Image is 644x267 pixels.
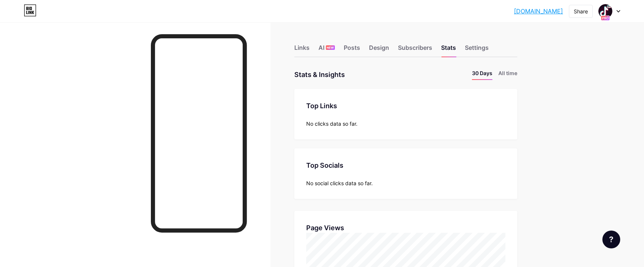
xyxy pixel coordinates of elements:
[294,43,310,57] div: Links
[441,43,456,57] div: Stats
[306,223,505,233] div: Page Views
[398,43,432,57] div: Subscribers
[472,69,492,80] li: 30 Days
[294,69,345,80] div: Stats & Insights
[598,4,612,18] img: pinupaviator
[344,43,360,57] div: Posts
[369,43,389,57] div: Design
[514,7,563,16] a: [DOMAIN_NAME]
[327,45,334,50] span: NEW
[306,120,505,128] div: No clicks data so far.
[498,69,517,80] li: All time
[318,43,335,57] div: AI
[306,160,505,170] div: Top Socials
[306,179,505,187] div: No social clicks data so far.
[574,7,588,15] div: Share
[465,43,489,57] div: Settings
[306,101,505,111] div: Top Links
